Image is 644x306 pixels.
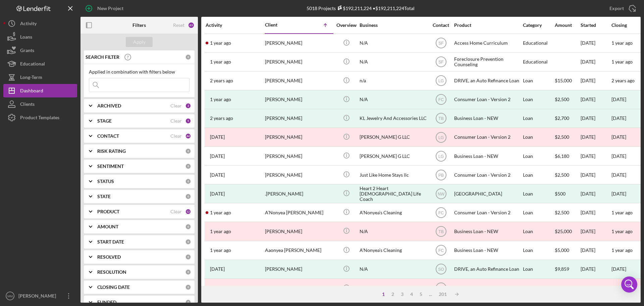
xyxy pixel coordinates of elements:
[185,284,191,290] div: 0
[210,134,225,140] time: 2025-02-18 20:21
[428,23,453,28] div: Contact
[360,147,427,165] div: [PERSON_NAME] G LLC
[20,111,59,126] div: Product Templates
[555,110,580,127] div: $2,700
[454,53,521,71] div: Foreclosure Prevention Counseling
[581,222,611,240] div: [DATE]
[97,118,112,124] b: STAGE
[581,279,611,297] div: [DATE]
[611,59,633,64] time: 1 year ago
[20,84,43,99] div: Dashboard
[265,72,332,90] div: [PERSON_NAME]
[20,17,37,32] div: Activity
[438,191,445,196] text: NW
[360,279,427,297] div: Afrizen Creatives
[185,193,191,200] div: 0
[438,41,443,46] text: SF
[454,147,521,165] div: Business Loan - NEW
[523,128,554,146] div: Loan
[438,229,443,234] text: TB
[555,210,569,215] span: $2,500
[581,91,611,108] div: [DATE]
[454,91,521,108] div: Consumer Loan - Version 2
[360,110,427,127] div: KL Jewelry And Accessories LLC
[407,292,416,297] div: 4
[185,299,191,305] div: 0
[170,103,182,108] div: Clear
[3,97,77,111] a: Clients
[523,72,554,90] div: Loan
[523,91,554,108] div: Loan
[438,173,443,177] text: PB
[210,172,225,178] time: 2025-05-16 17:44
[17,289,60,304] div: [PERSON_NAME]
[454,72,521,90] div: DRIVE, an Auto Refinance Loan
[3,71,77,84] a: Long-Term
[265,91,332,108] div: [PERSON_NAME]
[555,247,569,253] span: $5,000
[7,294,13,298] text: MM
[185,163,191,169] div: 0
[185,133,191,139] div: 44
[438,135,443,140] text: LG
[454,242,521,259] div: Business Loan - NEW
[555,153,569,159] span: $6,180
[523,242,554,259] div: Loan
[210,248,231,253] time: 2024-07-13 15:23
[611,266,626,272] div: [DATE]
[581,147,611,165] div: [DATE]
[210,229,231,234] time: 2024-03-19 04:58
[581,185,611,203] div: [DATE]
[20,71,42,86] div: Long-Term
[581,23,611,28] div: Started
[523,53,554,71] div: Educational
[523,23,554,28] div: Category
[265,128,332,146] div: [PERSON_NAME]
[360,34,427,52] div: N/A
[454,166,521,184] div: Consumer Loan - Version 2
[3,44,77,57] button: Grants
[185,178,191,184] div: 0
[454,222,521,240] div: Business Loan - NEW
[581,110,611,127] div: [DATE]
[611,191,626,196] div: [DATE]
[210,59,231,64] time: 2024-06-12 16:36
[438,60,443,64] text: SF
[523,166,554,184] div: Loan
[265,242,332,259] div: Aaonyea [PERSON_NAME]
[3,84,77,97] button: Dashboard
[454,279,521,297] div: Business Loan - NEW
[185,148,191,154] div: 0
[265,204,332,221] div: A’Nonyea [PERSON_NAME]
[581,34,611,52] div: [DATE]
[360,91,427,108] div: N/A
[438,267,444,272] text: SO
[97,224,118,229] b: AMOUNT
[20,30,32,45] div: Loans
[555,222,580,240] div: $25,000
[454,185,521,203] div: [GEOGRAPHIC_DATA]
[265,34,332,52] div: [PERSON_NAME]
[185,269,191,275] div: 0
[265,279,332,297] div: [PERSON_NAME]
[611,210,633,215] time: 1 year ago
[265,185,332,203] div: .[PERSON_NAME]
[126,37,153,47] button: Apply
[97,148,126,154] b: RISK RATING
[360,53,427,71] div: N/A
[185,54,191,60] div: 0
[97,209,119,214] b: PRODUCT
[555,185,580,203] div: $500
[206,23,264,28] div: Activity
[97,300,116,305] b: FUNDED
[523,204,554,221] div: Loan
[555,128,580,146] div: $2,500
[3,57,77,71] button: Educational
[173,23,184,28] div: Reset
[170,118,182,124] div: Clear
[435,292,450,297] div: 201
[360,260,427,278] div: N/A
[360,204,427,221] div: A’Nonyea’s Cleaning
